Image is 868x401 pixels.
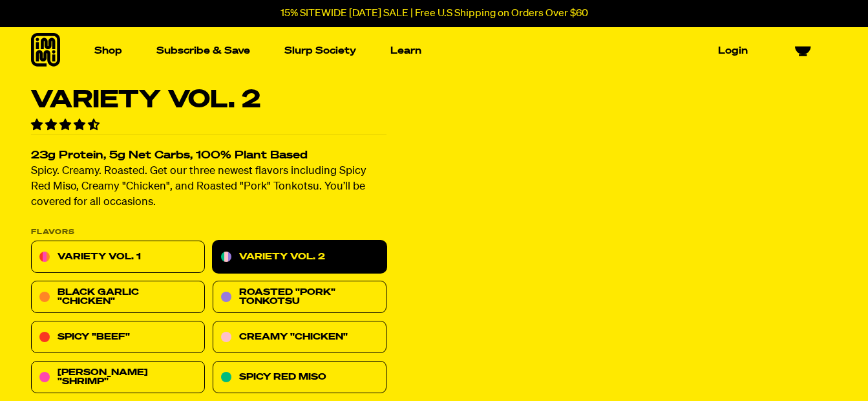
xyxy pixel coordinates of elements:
a: [PERSON_NAME] "Shrimp" [31,362,205,394]
a: Learn [385,41,427,61]
a: Variety Vol. 2 [213,241,386,274]
h2: 23g Protein, 5g Net Carbs, 100% Plant Based [31,151,386,162]
a: Spicy "Beef" [31,321,205,354]
a: Login [713,41,753,61]
p: 15% SITEWIDE [DATE] SALE | Free U.S Shipping on Orders Over $60 [281,8,588,19]
a: Variety Vol. 1 [31,241,205,274]
a: Subscribe & Save [151,41,255,61]
a: Slurp Society [279,41,361,61]
a: Black Garlic "Chicken" [31,281,205,314]
h1: Variety Vol. 2 [31,88,386,113]
a: Roasted "Pork" Tonkotsu [213,281,386,314]
p: Spicy. Creamy. Roasted. Get our three newest flavors including Spicy Red Miso, Creamy "Chicken", ... [31,164,386,211]
p: Flavors [31,229,386,236]
a: Spicy Red Miso [213,362,386,394]
a: Creamy "Chicken" [213,321,386,354]
span: 4.70 stars [31,120,102,131]
nav: Main navigation [89,27,753,74]
a: Shop [89,41,127,61]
